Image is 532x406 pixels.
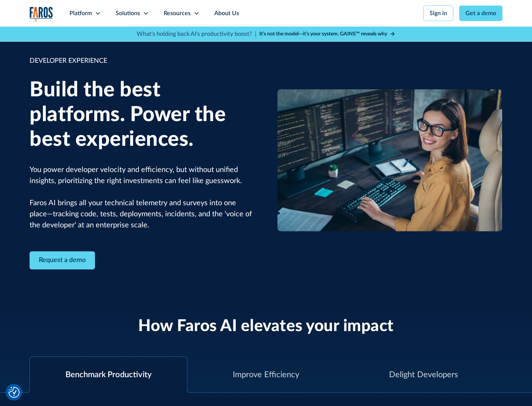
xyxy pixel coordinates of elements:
[69,9,92,18] div: Platform
[30,7,53,22] img: Logo of the analytics and reporting company Faros.
[65,369,151,381] div: Benchmark Productivity
[459,6,502,21] a: Get a demo
[30,78,255,152] h1: Build the best platforms. Power the best experiences.
[8,387,20,398] button: Cookie Settings
[116,9,140,18] div: Solutions
[30,251,95,269] a: Contact Modal
[138,317,394,336] h2: How Faros AI elevates your impact
[259,31,387,37] strong: It’s not the model—it’s your system. GAINS™ reveals why
[164,9,191,18] div: Resources
[259,30,395,38] a: It’s not the model—it’s your system. GAINS™ reveals why
[30,7,53,22] a: home
[30,164,255,231] p: You power developer velocity and efficiency, but without unified insights, prioritizing the right...
[423,6,453,21] a: Sign in
[30,56,255,66] div: DEVELOPER EXPERIENCE
[8,387,20,398] img: Revisit consent button
[389,369,458,381] div: Delight Developers
[233,369,299,381] div: Improve Efficiency
[137,30,256,38] p: What's holding back AI's productivity boost? |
